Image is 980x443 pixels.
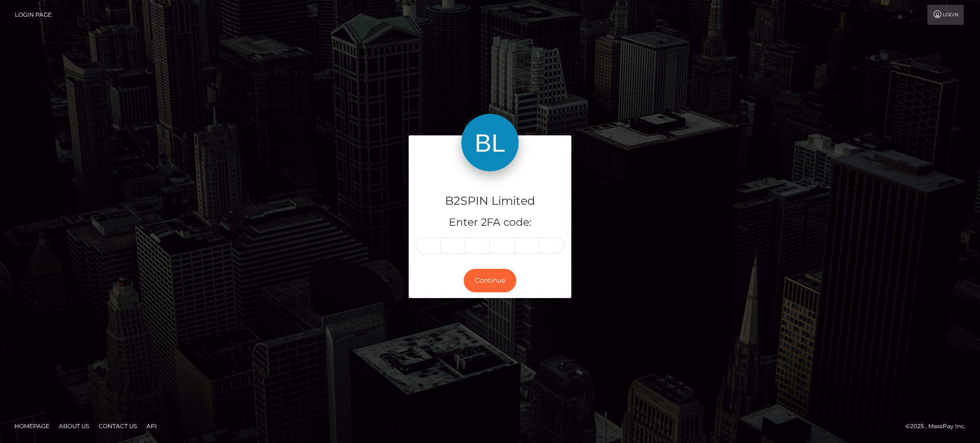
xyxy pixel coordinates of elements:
[461,114,519,171] img: B2SPIN Limited
[95,419,141,433] a: Contact Us
[15,5,52,25] a: Login Page
[905,421,973,432] div: © 2025 , MassPay Inc.
[11,419,53,433] a: Homepage
[464,269,516,292] button: Continue
[143,419,161,433] a: API
[55,419,93,433] a: About Us
[416,193,564,210] h4: B2SPIN Limited
[416,215,564,230] h5: Enter 2FA code:
[927,5,964,25] a: Login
